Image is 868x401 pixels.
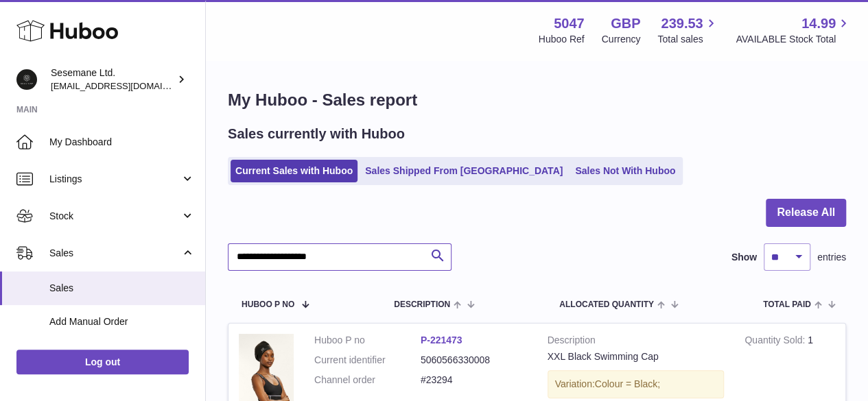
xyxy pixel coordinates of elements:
strong: Description [548,334,725,350]
span: [EMAIL_ADDRESS][DOMAIN_NAME] [51,80,202,91]
div: Currency [602,33,641,46]
span: entries [817,251,846,264]
a: Sales Not With Huboo [570,160,680,182]
span: Total sales [657,33,718,46]
h2: Sales currently with Huboo [228,125,405,143]
strong: GBP [611,14,640,33]
a: P-221473 [421,335,462,345]
a: 14.99 AVAILABLE Stock Total [736,14,852,46]
span: Listings [49,173,180,186]
span: Description [394,300,450,309]
label: Show [731,251,757,264]
strong: 5047 [554,14,585,33]
strong: Quantity Sold [744,335,808,349]
dd: 5060566330008 [421,354,527,367]
a: 239.53 Total sales [657,14,718,46]
span: 239.53 [661,14,703,33]
div: Huboo Ref [539,33,585,46]
a: Current Sales with Huboo [231,160,357,182]
span: My Dashboard [49,136,195,149]
span: Huboo P no [242,300,294,309]
dt: Channel order [314,374,421,387]
img: internalAdmin-5047@internal.huboo.com [16,69,37,90]
span: Colour = Black; [595,378,660,389]
span: AVAILABLE Stock Total [736,33,852,46]
button: Release All [766,199,846,227]
span: Total paid [763,300,811,309]
div: XXL Black Swimming Cap [548,350,725,363]
span: 14.99 [801,14,836,33]
span: ALLOCATED Quantity [559,300,654,309]
a: Log out [16,350,189,374]
dd: #23294 [421,374,527,387]
dt: Huboo P no [314,334,421,347]
span: Add Manual Order [49,315,195,328]
span: Sales [49,282,195,295]
span: Stock [49,210,180,223]
dt: Current identifier [314,354,421,367]
div: Variation: [548,370,725,398]
a: Sales Shipped From [GEOGRAPHIC_DATA] [360,160,567,182]
h1: My Huboo - Sales report [228,89,846,111]
span: Sales [49,247,180,260]
div: Sesemane Ltd. [51,66,174,93]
